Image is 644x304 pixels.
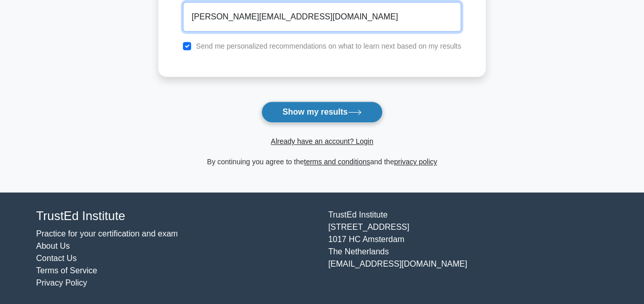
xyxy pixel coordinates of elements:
h4: TrustEd Institute [36,209,316,224]
label: Send me personalized recommendations on what to learn next based on my results [196,42,461,50]
div: TrustEd Institute [STREET_ADDRESS] 1017 HC Amsterdam The Netherlands [EMAIL_ADDRESS][DOMAIN_NAME] [322,209,614,289]
div: By continuing you agree to the and the [152,156,492,168]
a: terms and conditions [304,158,370,166]
a: Privacy Policy [36,278,88,287]
button: Show my results [261,101,382,123]
a: privacy policy [394,158,437,166]
a: Already have an account? Login [271,137,373,145]
input: Email [183,2,461,32]
a: About Us [36,242,70,250]
a: Terms of Service [36,266,97,275]
a: Practice for your certification and exam [36,229,178,238]
a: Contact Us [36,254,77,263]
